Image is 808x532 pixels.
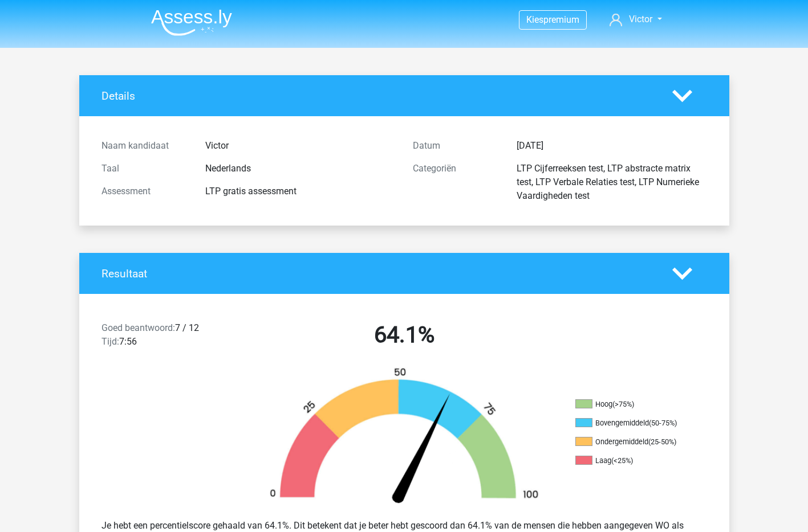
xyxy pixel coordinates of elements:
[575,437,689,447] li: Ondergemiddeld
[508,162,716,203] div: LTP Cijferreeksen test, LTP abstracte matrix test, LTP Verbale Relaties test, LTP Numerieke Vaard...
[612,400,634,408] div: (>75%)
[611,456,633,465] div: (<25%)
[629,14,652,24] span: Victor
[197,162,404,175] div: Nederlands
[101,336,119,347] span: Tijd:
[101,89,655,103] h4: Details
[605,13,666,26] a: Victor
[101,322,175,333] span: Goed beantwoord:
[197,139,404,153] div: Victor
[649,419,677,427] div: (50-75%)
[151,9,232,36] img: Assessly
[543,14,579,25] span: premium
[93,185,197,198] div: Assessment
[526,14,543,25] span: Kies
[250,367,558,510] img: 64.04c39a417a5c.png
[101,267,655,280] h4: Resultaat
[93,139,197,153] div: Naam kandidaat
[575,418,689,428] li: Bovengemiddeld
[648,437,676,446] div: (25-50%)
[93,321,249,353] div: 7 / 12 7:56
[257,321,551,349] h2: 64.1%
[197,185,404,198] div: LTP gratis assessment
[93,162,197,175] div: Taal
[575,399,689,410] li: Hoog
[404,162,508,203] div: Categoriën
[404,139,508,153] div: Datum
[519,12,586,27] a: Kiespremium
[575,456,689,466] li: Laag
[508,139,716,153] div: [DATE]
